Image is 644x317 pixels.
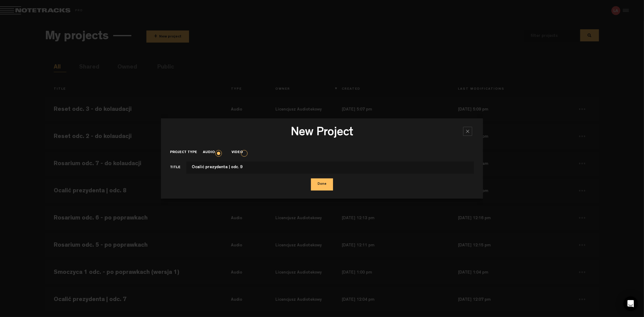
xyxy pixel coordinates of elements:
[311,178,333,191] button: Done
[232,150,249,155] label: Video
[203,150,221,155] label: Audio
[170,165,186,172] label: Title
[623,296,638,311] div: Open Intercom Messenger
[186,162,474,174] input: This field cannot contain only space(s)
[170,150,203,155] label: Project type
[170,126,474,142] h3: New Project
